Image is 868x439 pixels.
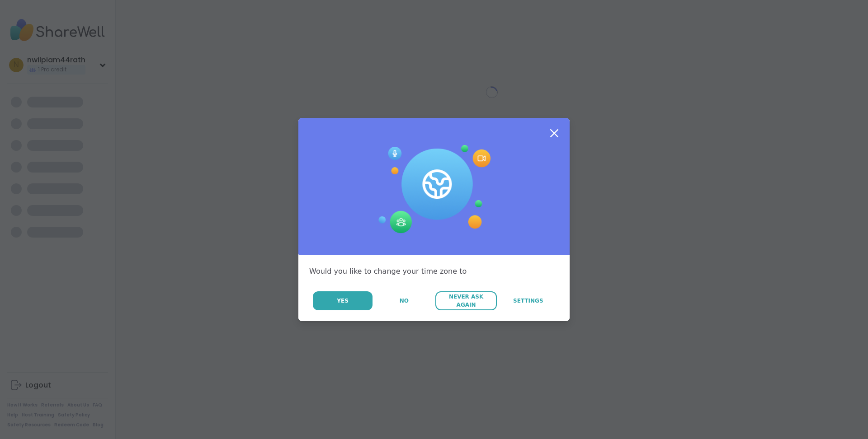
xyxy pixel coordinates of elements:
[400,297,409,305] span: No
[513,297,543,305] span: Settings
[435,291,496,310] button: Never Ask Again
[313,291,373,310] button: Yes
[309,266,559,277] div: Would you like to change your time zone to
[440,293,492,309] span: Never Ask Again
[337,297,349,305] span: Yes
[373,291,434,310] button: No
[377,145,491,234] img: Session Experience
[498,291,559,310] a: Settings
